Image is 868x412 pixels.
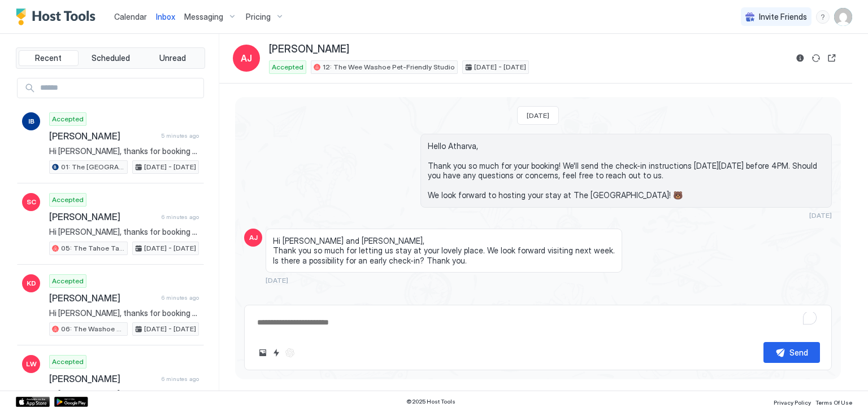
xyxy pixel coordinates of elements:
span: Accepted [52,114,84,124]
span: 01: The [GEOGRAPHIC_DATA] at The [GEOGRAPHIC_DATA] [61,162,125,172]
span: [PERSON_NAME] [49,373,157,384]
a: Calendar [114,11,147,23]
span: 05: The Tahoe Tamarack Pet Friendly Studio [61,243,125,253]
span: 6 minutes ago [162,213,199,221]
span: Hi [PERSON_NAME], thanks for booking your stay with us! Details of your Booking: 📍 [STREET_ADDRES... [49,389,199,399]
button: Upload image [256,346,270,360]
a: Host Tools Logo [16,8,101,25]
span: AJ [241,51,252,65]
span: Recent [35,53,62,63]
span: Accepted [52,357,84,367]
button: Quick reply [270,346,283,360]
span: Scheduled [92,53,130,63]
span: [DATE] - [DATE] [474,62,526,72]
span: Hi [PERSON_NAME], thanks for booking your stay with us! Details of your Booking: 📍 [STREET_ADDRES... [49,308,199,318]
div: Send [789,347,808,358]
span: 06: The Washoe Sierra Studio [61,324,125,334]
span: Privacy Policy [774,399,811,406]
span: Accepted [272,62,303,72]
span: Hi [PERSON_NAME], thanks for booking your stay with us! Details of your Booking: 📍 [STREET_ADDRES... [49,227,199,237]
span: [DATE] [527,111,549,120]
span: Pricing [246,12,271,22]
button: Recent [19,50,79,66]
a: App Store [16,397,50,407]
span: Accepted [52,276,84,286]
span: 12: The Wee Washoe Pet-Friendly Studio [323,62,455,72]
span: Hi [PERSON_NAME] and [PERSON_NAME], Thank you so much for letting us stay at your lovely place. W... [273,236,615,266]
span: © 2025 Host Tools [406,398,455,405]
div: tab-group [16,47,205,69]
button: Unread [142,50,202,66]
button: Send [763,342,820,363]
span: AJ [249,233,258,243]
button: Sync reservation [809,51,823,65]
textarea: To enrich screen reader interactions, please activate Accessibility in Grammarly extension settings [256,312,820,333]
span: Unread [159,53,186,63]
span: Calendar [114,12,147,21]
span: KD [27,278,36,288]
span: [PERSON_NAME] [49,211,157,222]
input: Input Field [36,78,203,98]
span: Terms Of Use [815,399,852,406]
span: [DATE] - [DATE] [144,243,196,253]
span: [DATE] - [DATE] [144,324,196,334]
a: Privacy Policy [774,396,811,407]
button: Reservation information [793,51,807,65]
span: LW [26,359,37,369]
span: Hello Atharva, Thank you so much for your booking! We'll send the check-in instructions [DATE][DA... [428,141,824,200]
span: 6 minutes ago [162,294,199,301]
span: [DATE] - [DATE] [144,162,196,172]
span: Inbox [156,12,175,21]
button: Open reservation [825,51,839,65]
span: Invite Friends [759,12,807,22]
span: [DATE] [266,276,288,284]
div: menu [816,10,830,24]
span: IB [28,116,34,126]
span: Accepted [52,195,84,205]
a: Terms Of Use [815,396,852,407]
span: [PERSON_NAME] [269,43,349,56]
div: User profile [834,8,852,26]
span: Messaging [184,12,223,22]
span: [PERSON_NAME] [49,130,157,142]
span: [PERSON_NAME] [49,292,157,304]
button: Scheduled [81,50,141,66]
span: SC [27,197,36,207]
span: Hi [PERSON_NAME], thanks for booking your stay with us! Details of your Booking: 📍 [STREET_ADDRES... [49,146,199,156]
span: 6 minutes ago [162,375,199,383]
span: 5 minutes ago [161,132,199,139]
a: Inbox [156,11,175,23]
span: [DATE] [809,211,832,220]
a: Google Play Store [54,397,88,407]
